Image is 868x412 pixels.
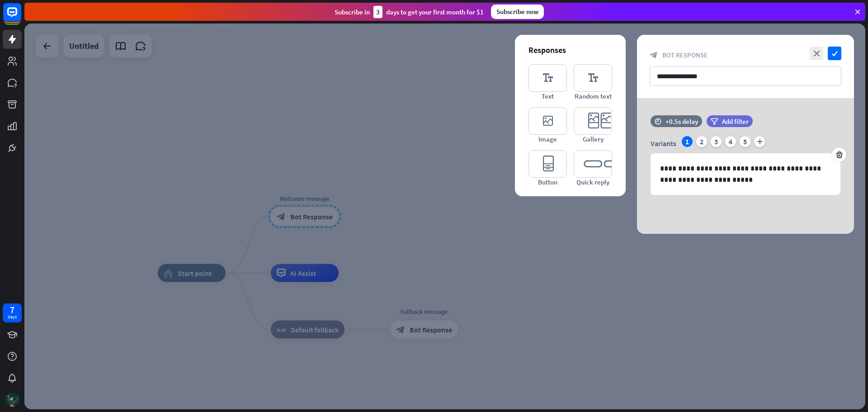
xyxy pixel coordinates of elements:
i: close [810,47,823,60]
span: Add filter [722,117,749,126]
a: 7 days [3,303,22,322]
div: Subscribe in days to get your first month for $1 [335,6,484,18]
div: 3 [373,6,382,18]
div: 7 [10,306,14,314]
div: 5 [740,136,750,147]
i: filter [711,118,718,125]
div: 3 [711,136,722,147]
button: Open LiveChat chat widget [7,4,34,31]
div: days [8,314,17,320]
i: check [828,47,841,60]
i: time [655,118,661,124]
div: Subscribe now [491,5,544,19]
span: Variants [651,139,676,148]
span: Bot Response [662,51,708,59]
div: 2 [696,136,707,147]
div: +0.5s delay [665,117,698,126]
i: plus [754,136,765,147]
div: 1 [682,136,693,147]
i: block_bot_response [650,51,658,59]
div: 4 [725,136,736,147]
